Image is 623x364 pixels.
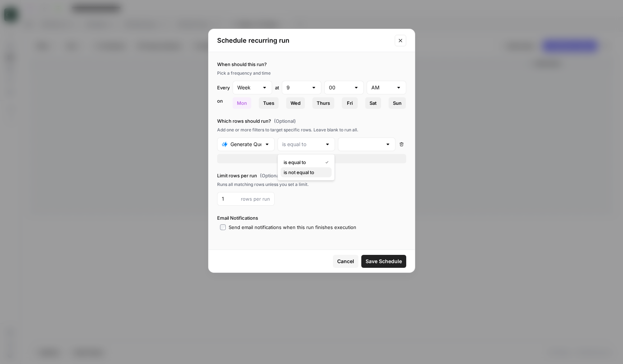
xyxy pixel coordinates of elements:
[217,127,406,133] div: Add one or more filters to target specific rows. Leave blank to run all.
[337,258,354,265] span: Cancel
[290,99,301,107] span: Wed
[282,141,322,148] input: is equal to
[259,97,279,109] button: Tues
[263,99,274,107] span: Tues
[365,97,381,109] button: Sat
[260,172,282,179] span: (Optional)
[274,117,296,125] span: (Optional)
[237,84,259,91] input: Week
[312,97,334,109] button: Thurs
[286,97,305,109] button: Wed
[217,154,406,163] button: Add Filter
[393,99,402,107] span: Sun
[275,84,279,91] div: at
[220,224,226,230] input: Send email notifications when this run finishes execution
[217,70,406,76] div: Pick a frequency and time
[233,97,251,109] button: Mon
[333,255,358,268] button: Cancel
[230,141,261,148] input: Generate Questions v2
[284,159,320,166] span: is equal to
[217,61,406,68] label: When should this run?
[347,99,353,107] span: Fri
[317,99,330,107] span: Thurs
[237,99,247,107] span: Mon
[217,97,230,109] div: on
[370,99,377,107] span: Sat
[217,181,406,188] div: Runs all matching rows unless you set a limit.
[395,35,406,46] button: Close modal
[229,224,356,231] div: Send email notifications when this run finishes execution
[342,97,358,109] button: Fri
[241,195,270,202] span: rows per run
[389,97,406,109] button: Sun
[287,84,308,91] input: 9
[217,214,406,221] label: Email Notifications
[222,195,238,202] input: 5
[217,117,406,125] label: Which rows should run?
[217,36,390,46] h2: Schedule recurring run
[217,84,230,91] div: Every
[217,172,406,179] label: Limit rows per run
[371,84,393,91] input: AM
[366,258,402,265] span: Save Schedule
[284,169,326,176] span: is not equal to
[361,255,406,268] button: Save Schedule
[329,84,351,91] input: 00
